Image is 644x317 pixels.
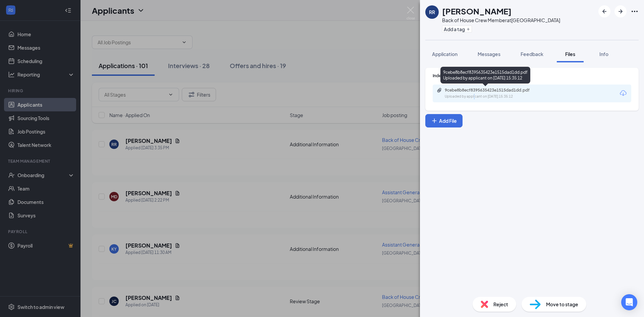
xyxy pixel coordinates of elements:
[432,51,458,57] span: Application
[466,27,470,31] svg: Plus
[445,88,539,93] div: 9cebe8b8ecf8395635423e1515dad1dd.pdf
[619,89,627,97] svg: Download
[599,51,608,57] span: Info
[442,17,560,23] div: Back of House Crew Member at [GEOGRAPHIC_DATA]
[614,5,627,17] button: ArrowRight
[442,5,512,17] h1: [PERSON_NAME]
[546,301,578,308] span: Move to stage
[478,51,500,57] span: Messages
[440,67,530,84] div: 9cebe8b8ecf8395635423e1515dad1dd.pdf Uploaded by applicant on [DATE] 15:35:12
[425,114,463,127] button: Add FilePlus
[445,94,545,99] div: Uploaded by applicant on [DATE] 15:35:12
[433,73,631,78] div: Indeed Resume
[429,9,435,15] div: RR
[437,88,442,93] svg: Paperclip
[493,301,508,308] span: Reject
[521,51,543,57] span: Feedback
[598,5,610,17] button: ArrowLeftNew
[600,7,608,15] svg: ArrowLeftNew
[631,7,639,15] svg: Ellipses
[565,51,575,57] span: Files
[431,117,438,124] svg: Plus
[621,294,637,310] div: Open Intercom Messenger
[437,88,545,99] a: Paperclip9cebe8b8ecf8395635423e1515dad1dd.pdfUploaded by applicant on [DATE] 15:35:12
[616,7,625,15] svg: ArrowRight
[442,25,472,33] button: PlusAdd a tag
